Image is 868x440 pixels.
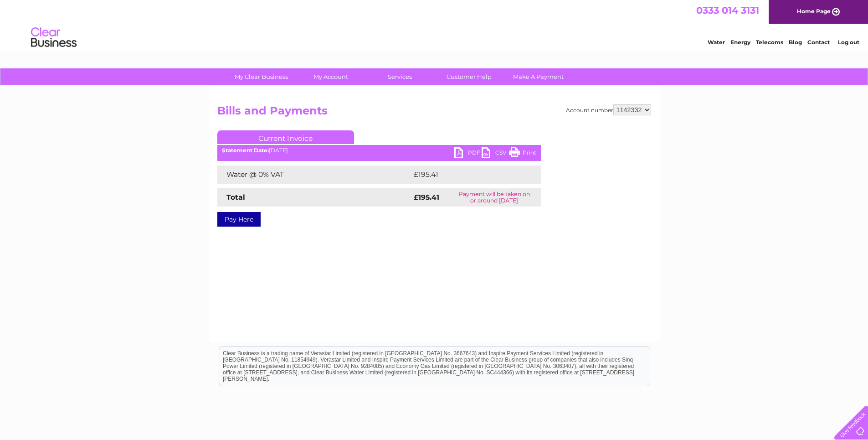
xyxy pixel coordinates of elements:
div: [DATE] [217,147,541,154]
h2: Bills and Payments [217,104,651,122]
img: logo.png [31,24,77,52]
a: Customer Help [431,68,507,85]
a: Print [509,147,536,160]
a: My Clear Business [224,68,299,85]
strong: £195.41 [414,193,439,202]
b: Statement Date: [222,147,269,154]
div: Account number [566,104,651,115]
strong: Total [226,193,245,202]
td: Water @ 0% VAT [217,166,411,184]
a: 0333 014 3131 [696,5,759,16]
a: Energy [730,39,750,46]
a: Current Invoice [217,130,354,144]
a: Make A Payment [501,68,576,85]
a: Contact [807,39,830,46]
a: Log out [838,39,859,46]
a: Services [362,68,437,85]
div: Clear Business is a trading name of Verastar Limited (registered in [GEOGRAPHIC_DATA] No. 3667643... [219,5,650,44]
a: My Account [293,68,368,85]
a: Blog [789,39,802,46]
td: Payment will be taken on or around [DATE] [448,188,540,207]
a: PDF [454,147,482,160]
a: CSV [482,147,509,160]
a: Water [708,39,725,46]
a: Pay Here [217,212,261,227]
td: £195.41 [411,166,524,184]
a: Telecoms [756,39,783,46]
